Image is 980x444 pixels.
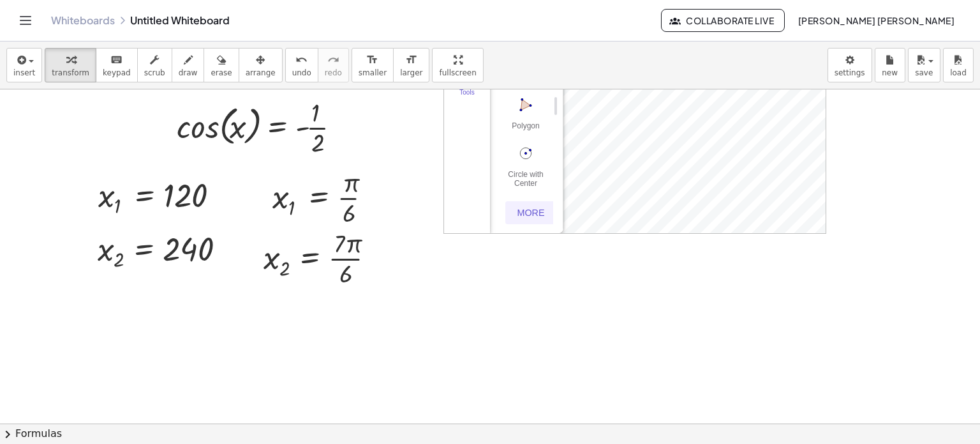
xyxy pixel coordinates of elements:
button: redoredo [318,48,349,82]
i: undo [295,52,308,68]
span: redo [325,68,342,77]
span: larger [400,68,422,77]
span: new [882,68,898,77]
button: arrange [239,48,283,82]
button: erase [204,48,239,82]
i: format_size [405,52,417,68]
button: format_sizelarger [393,48,429,82]
button: settings [828,48,872,82]
i: keyboard [110,52,122,68]
span: undo [292,68,311,77]
button: [PERSON_NAME] [PERSON_NAME] [787,9,965,32]
button: draw [172,48,205,82]
button: transform [45,48,96,82]
button: new [875,48,905,82]
button: Polygon. Select all vertices, then first vertex again [500,94,551,140]
button: scrub [137,48,172,82]
span: keypad [103,68,131,77]
span: settings [835,68,865,77]
a: Whiteboards [51,14,115,27]
span: fullscreen [439,68,476,77]
span: transform [52,68,89,77]
button: save [908,48,940,82]
span: load [950,68,967,77]
span: smaller [359,68,387,77]
button: insert [6,48,42,82]
span: scrub [144,68,165,77]
i: redo [327,52,339,68]
span: save [915,68,933,77]
span: arrange [246,68,276,77]
span: [PERSON_NAME] [PERSON_NAME] [798,15,954,26]
div: More [510,208,551,218]
i: format_size [366,52,378,68]
div: Tools [447,89,487,107]
button: Collaborate Live [661,9,785,32]
button: undoundo [285,48,318,82]
span: insert [13,68,35,77]
button: fullscreen [432,48,483,82]
button: load [943,48,974,82]
span: Collaborate Live [672,15,774,26]
button: format_sizesmaller [352,48,394,82]
button: Circle with Center through Point. Select center point, then point on circle [500,142,551,188]
button: keyboardkeypad [96,48,138,82]
span: erase [211,68,232,77]
div: Polygon [500,121,551,139]
div: Circle with Center through Point [500,170,551,188]
button: Toggle navigation [15,10,36,31]
span: draw [179,68,198,77]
